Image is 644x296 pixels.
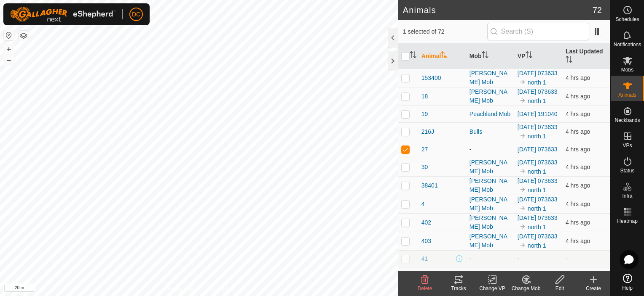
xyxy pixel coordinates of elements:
div: [PERSON_NAME] Mob [470,69,511,87]
span: 19 [421,110,428,119]
span: DC [132,10,140,19]
span: Delete [418,285,432,291]
img: to [519,223,526,230]
span: 10 Aug 2025, 1:16 pm [566,182,590,189]
span: 10 Aug 2025, 1:16 pm [566,74,590,81]
span: Animals [618,92,636,98]
div: [PERSON_NAME] Mob [470,232,511,250]
th: Mob [466,44,514,69]
button: – [4,55,14,65]
h2: Animals [403,5,593,15]
span: 10 Aug 2025, 1:14 pm [566,164,590,170]
span: Heatmap [617,219,638,224]
a: [DATE] 073633 [518,196,558,203]
a: north 1 [528,242,546,249]
a: north 1 [528,79,546,86]
button: Reset Map [4,30,14,40]
th: Last Updated [562,44,610,69]
div: Change Mob [509,285,543,292]
img: to [519,79,526,85]
span: Help [622,285,633,291]
div: [PERSON_NAME] Mob [470,214,511,231]
a: Contact Us [207,285,232,293]
img: to [519,205,526,211]
a: Help [611,270,644,294]
p-sorticon: Activate to sort [482,53,488,59]
span: 153400 [421,74,441,82]
div: Change VP [475,285,509,292]
div: [PERSON_NAME] Mob [470,177,511,194]
th: VP [514,44,562,69]
span: Status [620,168,634,173]
a: [DATE] 073633 [518,177,558,184]
img: to [519,132,526,139]
span: Notifications [614,42,641,47]
a: [DATE] 073633 [518,146,558,153]
span: Schedules [615,17,639,22]
a: north 1 [528,98,546,104]
a: [DATE] 073633 [518,124,558,130]
span: 10 Aug 2025, 1:15 pm [566,146,590,153]
span: 10 Aug 2025, 1:17 pm [566,93,590,100]
div: Create [577,285,610,292]
button: Map Layers [19,31,29,41]
span: 41 [421,254,428,263]
input: Search (S) [487,23,589,40]
span: Mobs [621,67,633,72]
span: 10 Aug 2025, 1:15 pm [566,111,590,117]
div: Tracks [442,285,475,292]
img: to [519,168,526,174]
a: north 1 [528,133,546,140]
a: [DATE] 073633 [518,88,558,95]
span: 402 [421,218,431,227]
a: Privacy Policy [166,285,197,293]
app-display-virtual-paddock-transition: - [518,255,520,262]
a: [DATE] 073633 [518,233,558,240]
span: Neckbands [614,118,640,123]
div: [PERSON_NAME] Mob [470,195,511,213]
div: [PERSON_NAME] Mob [470,158,511,176]
span: 4 [421,200,425,209]
a: north 1 [528,187,546,193]
span: 1 selected of 72 [403,27,487,36]
span: 10 Aug 2025, 1:15 pm [566,128,590,135]
span: 18 [421,92,428,101]
span: 216J [421,127,434,136]
span: - [566,255,568,262]
span: VPs [623,143,632,148]
a: [DATE] 073633 [518,214,558,221]
span: 30 [421,163,428,172]
div: Edit [543,285,577,292]
p-sorticon: Activate to sort [441,53,448,59]
span: 10 Aug 2025, 1:16 pm [566,238,590,244]
th: Animal [418,44,466,69]
span: 27 [421,145,428,154]
a: north 1 [528,205,546,212]
p-sorticon: Activate to sort [526,53,532,59]
img: Gallagher Logo [10,7,115,22]
span: 10 Aug 2025, 1:16 pm [566,201,590,207]
span: 403 [421,237,431,246]
div: Peachland Mob [470,110,511,119]
a: [DATE] 191040 [518,111,558,117]
a: north 1 [528,224,546,230]
a: [DATE] 073633 [518,70,558,77]
a: north 1 [528,168,546,175]
span: 38401 [421,181,438,190]
img: to [519,97,526,104]
img: to [519,186,526,193]
button: + [4,44,14,54]
img: to [519,242,526,248]
div: - [470,145,511,154]
p-sorticon: Activate to sort [566,57,572,64]
div: [PERSON_NAME] Mob [470,87,511,105]
span: 72 [593,4,602,16]
span: 10 Aug 2025, 1:05 pm [566,219,590,226]
div: Bulls [470,127,511,136]
span: Infra [622,193,632,198]
div: - [470,254,511,263]
a: [DATE] 073633 [518,159,558,166]
p-sorticon: Activate to sort [410,53,416,59]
